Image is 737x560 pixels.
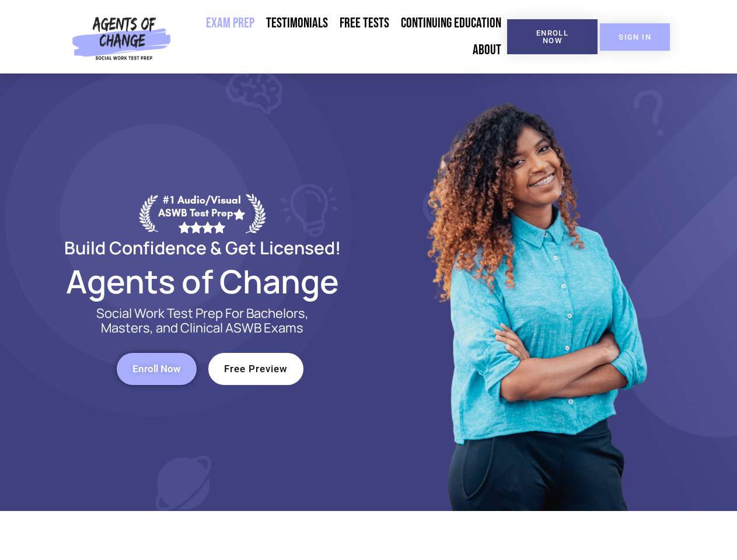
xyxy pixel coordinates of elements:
[83,306,322,335] p: Social Work Test Prep For Bachelors, Masters, and Clinical ASWB Exams
[158,194,246,233] div: #1 Audio/Visual ASWB Test Prep
[418,73,652,511] img: Website Image 1 (1)
[208,353,303,385] a: Free Preview
[200,10,260,37] a: Exam Prep
[36,239,369,256] h2: Build Confidence & Get Licensed!
[36,268,369,295] h2: Agents of Change
[132,364,181,374] span: Enroll Now
[526,29,579,44] span: Enroll Now
[619,33,651,41] span: SIGN IN
[224,364,288,374] span: Free Preview
[117,353,197,385] a: Enroll Now
[395,10,507,37] a: Continuing Education
[467,37,507,64] a: About
[176,10,507,64] nav: Menu
[260,10,334,37] a: Testimonials
[600,23,670,51] a: SIGN IN
[334,10,395,37] a: Free Tests
[507,19,598,54] a: Enroll Now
